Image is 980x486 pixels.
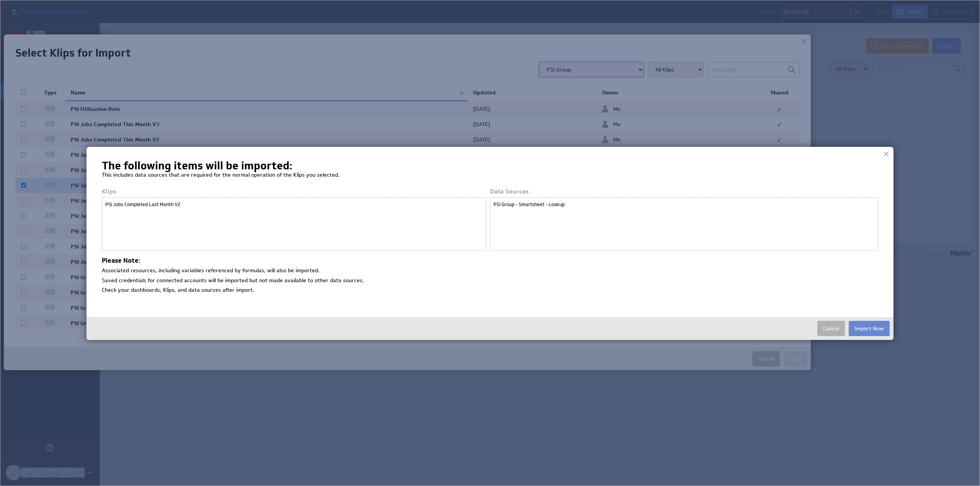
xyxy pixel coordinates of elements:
button: Import Now [849,321,890,336]
h1: The following items will be imported: [102,162,878,170]
button: Cancel [817,321,845,336]
div: PSI Jobs Completed Last Month V2 [104,199,484,210]
li: Check your dashboards, Klips, and data sources after import. [102,284,878,294]
div: Data Sources [490,188,878,198]
h4: Please Note: [102,257,878,265]
li: Saved credentials for connected accounts will be imported but not made available to other data so... [102,275,878,284]
p: This includes data sources that are required for the normal operation of the Klips you selected. [102,170,878,180]
div: PSI Group - Smartsheet - Lookup [492,199,876,210]
div: Klips [102,188,490,198]
li: Associated resources, including variables referenced by formulas, will also be imported. [102,265,878,275]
